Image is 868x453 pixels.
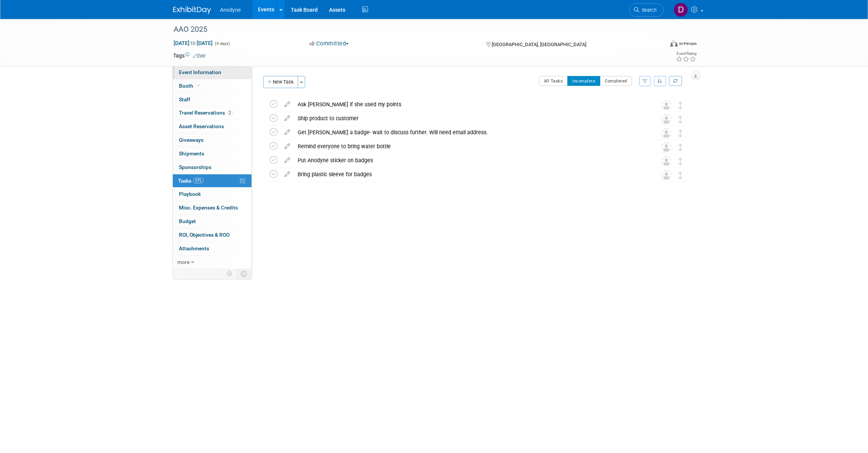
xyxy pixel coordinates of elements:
[179,69,221,75] span: Event Information
[173,174,252,188] a: Tasks57%
[281,115,294,122] a: edit
[220,7,241,13] span: Anodyne
[679,130,682,137] i: Move task
[179,218,196,224] span: Budget
[173,201,252,214] a: Misc. Expenses & Credits
[227,110,233,116] span: 2
[679,172,682,179] i: Move task
[679,41,697,47] div: In-Person
[179,191,201,197] span: Playbook
[173,147,252,160] a: Shipments
[223,269,236,279] td: Personalize Event Tab Strip
[173,6,211,14] img: ExhibitDay
[294,140,646,153] div: Remind everyone to bring water bottle
[179,83,202,89] span: Booth
[679,116,682,123] i: Move task
[173,93,252,106] a: Staff
[173,106,252,119] a: Travel Reservations2
[236,269,252,279] td: Toggle Event Tabs
[294,98,646,111] div: Ask [PERSON_NAME] if she used my points
[281,143,294,150] a: edit
[173,133,252,147] a: Giveaways
[539,76,568,86] button: All Tasks
[173,52,205,59] td: Tags
[294,168,646,181] div: Bring plastic sleeve for badges
[670,40,678,47] img: Format-Inperson.png
[294,126,646,139] div: Get [PERSON_NAME] a badge- wait to discuss further. Will need email address.
[189,40,197,46] span: to
[661,114,671,124] img: Unassigned
[661,156,671,166] img: Unassigned
[674,3,688,17] img: Dawn Jozwiak
[173,120,252,133] a: Asset Reservations
[179,150,204,157] span: Shipments
[179,164,211,170] span: Sponsorships
[197,84,200,88] i: Booth reservation complete
[600,76,632,86] button: Completed
[193,53,205,59] a: Edit
[179,232,230,238] span: ROI, Objectives & ROO
[669,76,682,86] a: Refresh
[193,178,203,183] span: 57%
[619,39,697,51] div: Event Format
[661,170,671,180] img: Unassigned
[178,178,203,184] span: Tasks
[639,7,657,13] span: Search
[294,154,646,167] div: Put Anodyne sticker on badges
[179,123,224,129] span: Asset Reservations
[179,110,233,116] span: Travel Reservations
[281,101,294,108] a: edit
[661,128,671,138] img: Unassigned
[179,245,209,251] span: Attachments
[173,228,252,242] a: ROI, Objectives & ROO
[567,76,600,86] button: Incomplete
[679,158,682,165] i: Move task
[307,40,352,48] button: Committed
[171,23,652,36] div: AAO 2025
[179,137,203,143] span: Giveaways
[179,205,238,211] span: Misc. Expenses & Credits
[173,40,213,47] span: [DATE] [DATE]
[173,188,252,201] a: Playbook
[281,129,294,136] a: edit
[281,157,294,164] a: edit
[173,215,252,228] a: Budget
[179,96,190,102] span: Staff
[263,76,298,88] button: New Task
[173,256,252,269] a: more
[281,171,294,178] a: edit
[173,79,252,93] a: Booth
[492,42,586,47] span: [GEOGRAPHIC_DATA], [GEOGRAPHIC_DATA]
[629,3,664,17] a: Search
[679,144,682,151] i: Move task
[214,41,230,46] span: (4 days)
[661,100,671,110] img: Unassigned
[661,142,671,152] img: Unassigned
[676,52,696,56] div: Event Rating
[679,102,682,109] i: Move task
[173,161,252,174] a: Sponsorships
[294,112,646,125] div: Ship product to customer
[173,66,252,79] a: Event Information
[173,242,252,255] a: Attachments
[177,259,189,265] span: more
